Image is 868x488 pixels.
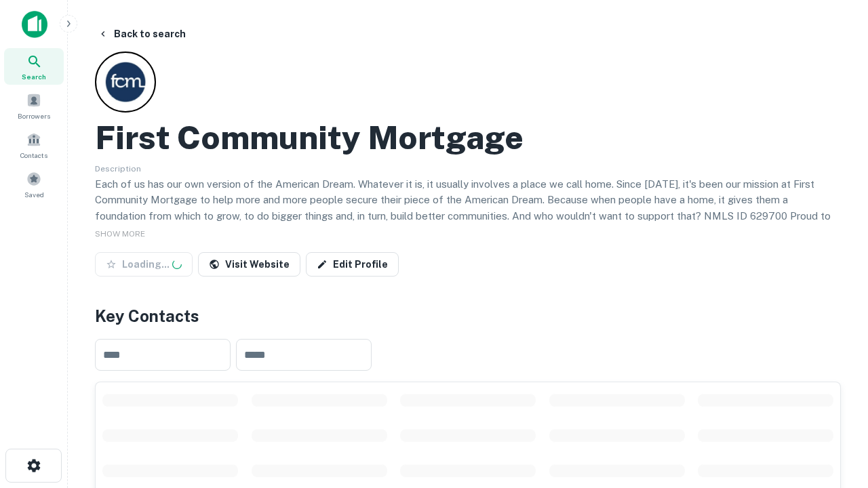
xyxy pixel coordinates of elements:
iframe: Chat Widget [800,336,868,401]
a: Saved [4,166,64,203]
span: SHOW MORE [95,229,145,239]
a: Search [4,48,64,85]
span: Saved [24,189,44,200]
button: Back to search [92,22,191,46]
a: Borrowers [4,87,64,124]
p: Each of us has our own version of the American Dream. Whatever it is, it usually involves a place... [95,176,841,240]
span: Borrowers [18,110,50,121]
h4: Key Contacts [95,304,841,328]
a: Edit Profile [306,252,399,277]
h2: First Community Mortgage [95,118,524,157]
span: Search [22,71,46,82]
a: Contacts [4,127,64,163]
a: Visit Website [198,252,300,277]
span: Description [95,164,141,174]
img: capitalize-icon.png [22,11,47,38]
span: Contacts [20,150,47,161]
